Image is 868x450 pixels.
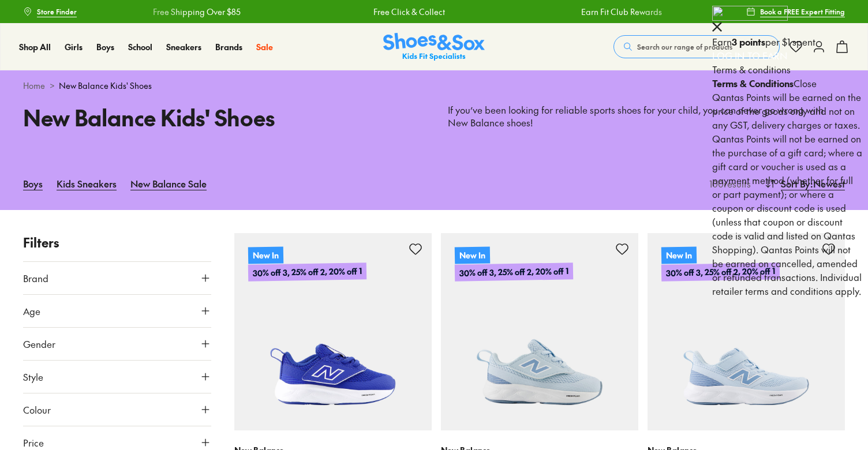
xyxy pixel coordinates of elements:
a: Free Shipping Over $85 [152,6,240,18]
span: Girls [65,41,83,52]
p: 30% off 3, 25% off 2, 20% off 1 [248,262,366,282]
span: Gender [23,337,55,351]
span: Sale [256,41,273,52]
a: Boys [23,171,43,196]
a: Shop All [19,41,51,53]
span: Price [23,436,44,449]
a: Kids Sneakers [57,171,117,196]
a: Earn Fit Club Rewards [581,6,661,18]
p: 30% off 3, 25% off 2, 20% off 1 [455,262,573,282]
a: Boys [96,41,114,53]
button: LOG IN TO EARN [712,48,788,62]
span: Brands [215,41,242,52]
span: Sneakers [166,41,201,52]
p: 30% off 3, 25% off 2, 20% off 1 [661,262,780,282]
span: School [128,41,152,52]
a: Store Finder [23,1,77,22]
span: Brand [23,271,48,285]
a: New In30% off 3, 25% off 2, 20% off 1 [234,233,432,430]
a: School [128,41,152,53]
a: Shoes & Sox [383,33,485,61]
span: Search our range of products [637,42,732,52]
strong: 3 points [732,35,765,48]
a: New In30% off 3, 25% off 2, 20% off 1 [648,233,845,430]
p: New In [455,246,490,264]
span: Store Finder [37,6,77,17]
a: Terms & conditions [712,63,791,76]
a: New Balance Sale [130,171,207,196]
span: Colour [23,403,51,417]
a: Close [794,77,817,89]
button: Age [23,295,211,327]
div: > [23,80,845,92]
a: New In30% off 3, 25% off 2, 20% off 1 [441,233,638,430]
p: New In [248,246,283,264]
p: 100 results [705,177,751,190]
span: Shop All [19,41,51,52]
h1: New Balance Kids' Shoes [23,101,420,134]
button: Gender [23,328,211,360]
p: New In [661,246,697,264]
button: Colour [23,393,211,426]
button: Style [23,361,211,393]
span: Style [23,370,43,384]
button: Search our range of products [613,35,780,58]
span: Age [23,304,40,318]
span: New Balance Kids' Shoes [59,80,152,92]
a: Sale [256,41,273,53]
p: If you’ve been looking for reliable sports shoes for your child, you can never go wrong with New ... [448,104,845,129]
p: Filters [23,233,211,252]
img: SNS_Logo_Responsive.svg [383,33,485,61]
a: Brands [215,41,242,53]
a: Free Click & Collect [373,6,444,18]
a: Book a FREE Expert Fitting [746,1,845,22]
span: Boys [96,41,114,52]
p: Qantas Points will be earned on the price of the goods only and not on any GST, delivery charges ... [712,90,862,298]
p: Earn per $1 spent [712,35,862,48]
button: Brand [23,262,211,294]
a: Girls [65,41,83,53]
a: Home [23,80,45,92]
strong: Terms & Conditions [712,77,794,89]
a: Sneakers [166,41,201,53]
